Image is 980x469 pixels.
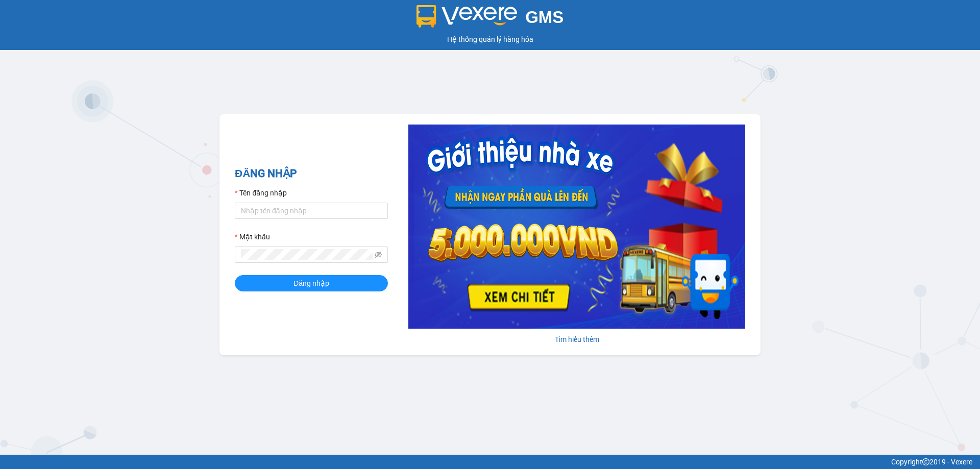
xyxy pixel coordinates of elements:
span: GMS [525,8,563,27]
label: Mật khẩu [235,231,270,242]
span: eye-invisible [375,251,382,258]
input: Tên đăng nhập [235,203,388,219]
div: Copyright 2019 - Vexere [8,456,972,467]
h2: ĐĂNG NHẬP [235,165,388,182]
img: logo 2 [416,5,518,28]
label: Tên đăng nhập [235,187,287,199]
span: Đăng nhập [293,278,329,289]
img: banner-0 [408,125,745,329]
button: Đăng nhập [235,275,388,291]
div: Hệ thống quản lý hàng hóa [3,34,977,45]
input: Mật khẩu [241,249,373,260]
span: copyright [922,458,929,465]
a: GMS [416,15,564,23]
div: Tìm hiểu thêm [408,334,745,345]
